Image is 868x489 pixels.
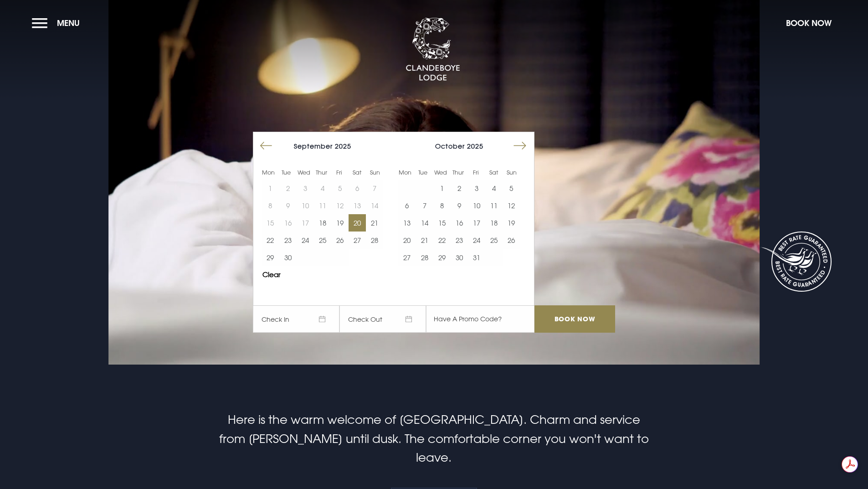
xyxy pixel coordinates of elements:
[451,214,468,232] td: Choose Thursday, October 16, 2025 as your start date.
[32,13,84,33] button: Menu
[468,214,485,232] button: 17
[262,249,279,266] button: 29
[262,232,279,249] button: 22
[485,214,503,232] td: Choose Saturday, October 18, 2025 as your start date.
[451,214,468,232] button: 16
[262,271,281,278] button: Clear
[468,180,485,197] td: Choose Friday, October 3, 2025 as your start date.
[294,142,333,150] span: September
[433,197,451,214] td: Choose Wednesday, October 8, 2025 as your start date.
[279,249,296,266] td: Choose Tuesday, September 30, 2025 as your start date.
[398,197,416,214] button: 6
[433,180,451,197] button: 1
[406,18,460,82] img: Clandeboye Lodge
[468,232,485,249] button: 24
[485,232,503,249] td: Choose Saturday, October 25, 2025 as your start date.
[451,249,468,266] button: 30
[366,232,383,249] td: Choose Sunday, September 28, 2025 as your start date.
[468,197,485,214] button: 10
[314,214,331,232] td: Choose Thursday, September 18, 2025 as your start date.
[257,137,275,154] button: Move backward to switch to the previous month.
[416,197,433,214] td: Choose Tuesday, October 7, 2025 as your start date.
[297,232,314,249] button: 24
[217,410,651,467] p: Here is the warm welcome of [GEOGRAPHIC_DATA]. Charm and service from [PERSON_NAME] until dusk. T...
[349,214,366,232] button: 20
[433,180,451,197] td: Choose Wednesday, October 1, 2025 as your start date.
[416,214,433,232] td: Choose Tuesday, October 14, 2025 as your start date.
[485,180,503,197] button: 4
[511,137,529,154] button: Move forward to switch to the next month.
[416,197,433,214] button: 7
[398,232,416,249] button: 20
[279,249,296,266] button: 30
[297,232,314,249] td: Choose Wednesday, September 24, 2025 as your start date.
[485,197,503,214] td: Choose Saturday, October 11, 2025 as your start date.
[57,18,80,28] span: Menu
[366,214,383,232] button: 21
[467,142,483,150] span: 2025
[262,232,279,249] td: Choose Monday, September 22, 2025 as your start date.
[433,232,451,249] td: Choose Wednesday, October 22, 2025 as your start date.
[468,232,485,249] td: Choose Friday, October 24, 2025 as your start date.
[314,232,331,249] td: Choose Thursday, September 25, 2025 as your start date.
[781,13,836,33] button: Book Now
[485,197,503,214] button: 11
[349,232,366,249] button: 27
[331,214,349,232] td: Choose Friday, September 19, 2025 as your start date.
[398,249,416,266] button: 27
[451,249,468,266] td: Choose Thursday, October 30, 2025 as your start date.
[503,197,520,214] button: 12
[331,214,349,232] button: 19
[451,180,468,197] td: Choose Thursday, October 2, 2025 as your start date.
[485,232,503,249] button: 25
[331,232,349,249] button: 26
[426,305,534,333] input: Have A Promo Code?
[279,232,296,249] td: Choose Tuesday, September 23, 2025 as your start date.
[331,232,349,249] td: Choose Friday, September 26, 2025 as your start date.
[416,232,433,249] td: Choose Tuesday, October 21, 2025 as your start date.
[335,142,351,150] span: 2025
[468,197,485,214] td: Choose Friday, October 10, 2025 as your start date.
[435,142,465,150] span: October
[314,232,331,249] button: 25
[314,214,331,232] button: 18
[468,180,485,197] button: 3
[253,305,339,333] span: Check In
[416,232,433,249] button: 21
[279,232,296,249] button: 23
[349,232,366,249] td: Choose Saturday, September 27, 2025 as your start date.
[416,249,433,266] button: 28
[503,180,520,197] td: Choose Sunday, October 5, 2025 as your start date.
[416,249,433,266] td: Choose Tuesday, October 28, 2025 as your start date.
[503,197,520,214] td: Choose Sunday, October 12, 2025 as your start date.
[366,232,383,249] button: 28
[451,232,468,249] button: 23
[398,197,416,214] td: Choose Monday, October 6, 2025 as your start date.
[468,249,485,266] button: 31
[433,214,451,232] button: 15
[503,214,520,232] td: Choose Sunday, October 19, 2025 as your start date.
[398,214,416,232] button: 13
[503,232,520,249] td: Choose Sunday, October 26, 2025 as your start date.
[503,232,520,249] button: 26
[398,249,416,266] td: Choose Monday, October 27, 2025 as your start date.
[339,305,426,333] span: Check Out
[503,180,520,197] button: 5
[433,197,451,214] button: 8
[485,214,503,232] button: 18
[503,214,520,232] button: 19
[349,214,366,232] td: Choose Saturday, September 20, 2025 as your start date.
[433,214,451,232] td: Choose Wednesday, October 15, 2025 as your start date.
[398,214,416,232] td: Choose Monday, October 13, 2025 as your start date.
[366,214,383,232] td: Choose Sunday, September 21, 2025 as your start date.
[433,232,451,249] button: 22
[451,197,468,214] td: Choose Thursday, October 9, 2025 as your start date.
[451,180,468,197] button: 2
[262,249,279,266] td: Choose Monday, September 29, 2025 as your start date.
[468,249,485,266] td: Choose Friday, October 31, 2025 as your start date.
[433,249,451,266] td: Choose Wednesday, October 29, 2025 as your start date.
[416,214,433,232] button: 14
[468,214,485,232] td: Choose Friday, October 17, 2025 as your start date.
[433,249,451,266] button: 29
[451,197,468,214] button: 9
